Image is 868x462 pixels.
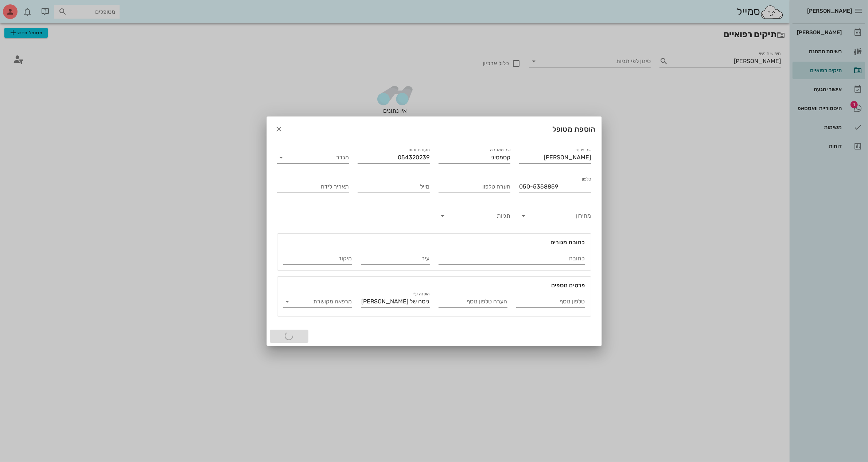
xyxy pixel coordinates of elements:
div: מחירון [519,210,591,222]
label: טלפון [581,176,591,182]
label: שם פרטי [576,147,591,153]
div: הוספת מטופל [267,117,602,141]
div: כתובת מגורים [277,234,591,247]
div: מגדר [277,152,349,163]
label: תעודת זהות [408,147,429,153]
div: תגיות [439,210,511,222]
label: הופנה ע״י [412,291,429,297]
div: פרטים נוספים [277,277,591,290]
label: שם משפחה [490,147,510,153]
